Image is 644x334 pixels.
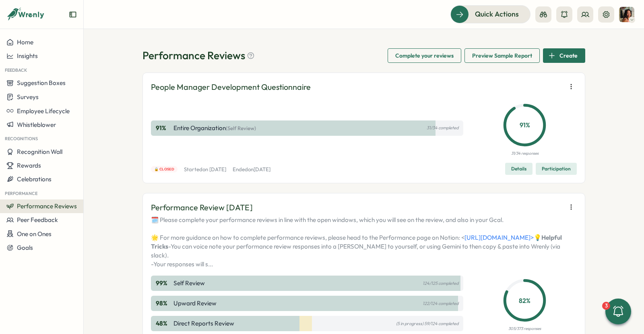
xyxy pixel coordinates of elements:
span: Participation [542,163,571,174]
p: 99 % [156,279,172,288]
span: Goals [17,244,33,251]
button: Participation [536,163,577,175]
span: Whistleblower [17,121,56,129]
span: Suggestion Boxes [17,79,66,87]
p: 91 % [505,120,544,130]
button: Complete your reviews [388,48,461,63]
p: Upward Review [173,299,217,308]
span: Home [17,38,33,46]
p: Ended on [DATE] [233,166,270,173]
span: Peer Feedback [17,216,58,224]
button: Details [505,163,533,175]
p: (5 in progress) 59/124 completed [396,321,458,326]
p: Started on [DATE] [184,166,226,173]
span: Quick Actions [475,9,519,19]
p: 98 % [156,299,172,308]
p: 91 % [156,124,172,133]
span: One on Ones [17,230,52,238]
h1: Performance Reviews [142,48,255,62]
button: Quick Actions [450,5,530,23]
button: 3 [605,299,631,324]
a: [URL][DOMAIN_NAME]> [464,234,534,241]
button: Create [543,48,585,63]
p: 🗓️ Please complete your performance reviews in line with the open windows, which you will see on ... [151,216,577,269]
img: Viveca Riley [619,7,634,22]
p: 31/34 completed [427,125,458,131]
span: Celebrations [17,175,52,183]
div: 3 [602,302,610,310]
span: 🔒 Closed [154,166,175,172]
button: Preview Sample Report [464,48,540,63]
span: Preview Sample Report [472,49,532,62]
span: Surveys [17,93,39,101]
span: (Self Review) [226,125,256,131]
p: 82 % [505,295,544,305]
span: Details [511,163,526,174]
span: Complete your reviews [395,49,454,62]
p: 31/34 responses [511,150,539,157]
p: 305/373 responses [508,326,541,332]
span: Performance Reviews [17,202,77,210]
p: Self Review [173,279,205,288]
p: 48 % [156,319,172,328]
span: Employee Lifecycle [17,107,70,115]
p: 124/125 completed [423,281,458,286]
button: Expand sidebar [69,10,77,19]
span: Create [559,49,578,62]
p: Direct Reports Review [173,319,234,328]
span: Insights [17,52,38,60]
p: Performance Review [DATE] [151,201,253,214]
p: People Manager Development Questionnaire [151,81,311,93]
p: Entire Organization [173,124,256,133]
span: Recognition Wall [17,148,62,156]
p: 122/124 completed [423,301,458,306]
span: Rewards [17,162,41,169]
